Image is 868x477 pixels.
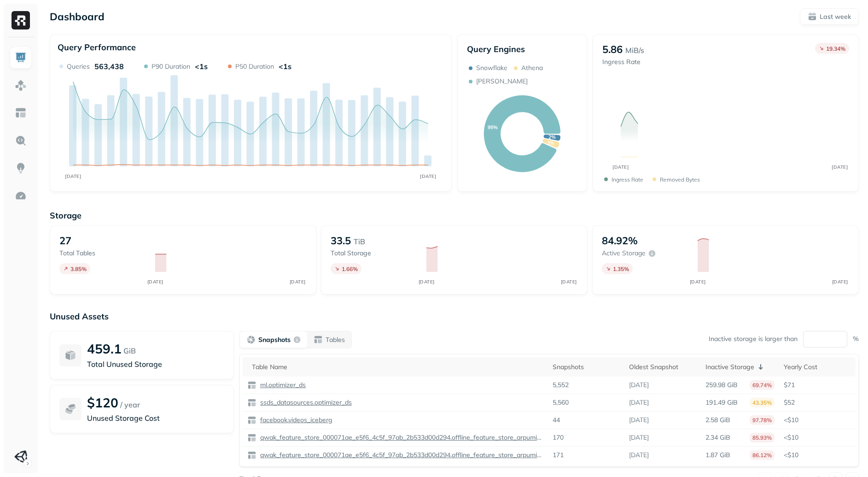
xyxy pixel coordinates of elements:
p: 2.58 GiB [705,416,730,424]
a: ssds_datasources.optimizer_ds [256,398,352,407]
p: Removed bytes [660,176,700,183]
p: 170 [553,433,564,442]
p: [DATE] [629,451,649,459]
img: table [247,451,256,460]
tspan: [DATE] [420,173,436,179]
p: GiB [123,345,136,356]
p: [DATE] [629,416,649,424]
p: Query Performance [58,42,136,53]
img: Ryft [12,11,30,29]
p: <$10 [784,416,851,424]
p: 84.92% [602,234,638,247]
p: Storage [50,210,859,221]
p: <$10 [784,451,851,459]
p: 2.34 GiB [705,433,730,442]
tspan: [DATE] [832,279,848,285]
p: 69.74% [750,380,775,390]
p: $52 [784,398,851,407]
p: Active storage [602,249,646,258]
a: facebook.videos_iceberg [256,416,332,424]
p: qwak_feature_store_000071ae_e5f6_4c5f_97ab_2b533d00d294.offline_feature_store_arpumizer_user_leve... [258,433,543,442]
p: Query Engines [467,44,578,54]
p: ml.optimizer_ds [258,381,306,389]
tspan: [DATE] [560,279,577,285]
img: table [247,433,256,442]
img: Unity [14,450,27,463]
p: Inactive storage is larger than [709,335,798,343]
p: facebook.videos_iceberg [258,416,332,424]
p: 459.1 [87,341,122,357]
p: 43.35% [750,398,775,407]
p: 5.86 [602,43,623,56]
tspan: [DATE] [832,164,848,170]
p: 191.49 GiB [705,398,738,407]
p: [DATE] [629,381,649,389]
p: Queries [67,62,90,71]
p: Snowflake [476,64,507,72]
p: 5,552 [553,381,569,389]
img: Optimization [15,190,27,202]
a: qwak_feature_store_000071ae_e5f6_4c5f_97ab_2b533d00d294.offline_feature_store_arpumizer_user_leve... [256,433,543,442]
a: qwak_feature_store_000071ae_e5f6_4c5f_97ab_2b533d00d294.offline_feature_store_arpumizer_game_user... [256,451,543,459]
p: 5,560 [553,398,569,407]
img: table [247,381,256,390]
p: $71 [784,381,851,389]
p: Total tables [59,249,146,258]
p: <$10 [784,433,851,442]
p: 1.35 % [613,265,629,272]
img: Asset Explorer [15,107,27,119]
p: 3.85 % [70,265,87,272]
tspan: [DATE] [689,279,705,285]
p: Athena [521,64,543,72]
text: 2% [548,134,556,141]
img: Assets [15,79,27,91]
p: 44 [553,416,560,424]
tspan: [DATE] [289,279,305,285]
tspan: [DATE] [147,279,163,285]
tspan: [DATE] [65,173,81,179]
tspan: [DATE] [418,279,434,285]
p: / year [120,399,140,410]
p: P90 Duration [151,62,190,71]
p: P50 Duration [235,62,274,71]
p: 86.12% [750,450,775,460]
p: [DATE] [629,398,649,407]
p: Inactive Storage [705,363,754,371]
img: table [247,398,256,407]
p: [DATE] [629,433,649,442]
div: Oldest Snapshot [629,363,696,371]
p: 1.66 % [342,265,358,272]
p: MiB/s [625,45,644,56]
p: 563,438 [94,62,124,71]
p: <1s [279,62,291,71]
tspan: [DATE] [613,164,629,170]
p: Tables [326,336,345,344]
text: 95% [488,124,498,131]
p: 259.98 GiB [705,381,738,389]
p: Last week [820,12,851,21]
button: Last week [800,8,859,25]
a: ml.optimizer_ds [256,381,306,389]
p: Ingress Rate [612,176,643,183]
p: qwak_feature_store_000071ae_e5f6_4c5f_97ab_2b533d00d294.offline_feature_store_arpumizer_game_user... [258,451,543,459]
div: Table Name [252,363,543,371]
p: <1s [195,62,208,71]
p: Snapshots [258,336,291,344]
p: ssds_datasources.optimizer_ds [258,398,352,407]
p: Unused Storage Cost [87,412,224,424]
p: 85.93% [750,433,775,442]
p: 97.78% [750,415,775,425]
p: Unused Assets [50,311,859,322]
p: Total storage [331,249,417,258]
p: Ingress Rate [602,58,644,66]
text: 3% [547,140,554,146]
p: 171 [553,451,564,459]
img: Dashboard [15,52,27,64]
p: 27 [59,234,71,247]
div: Yearly Cost [784,363,851,371]
p: Dashboard [50,10,105,23]
p: $120 [87,395,118,411]
p: 33.5 [331,234,351,247]
img: Insights [15,162,27,174]
img: Query Explorer [15,135,27,147]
